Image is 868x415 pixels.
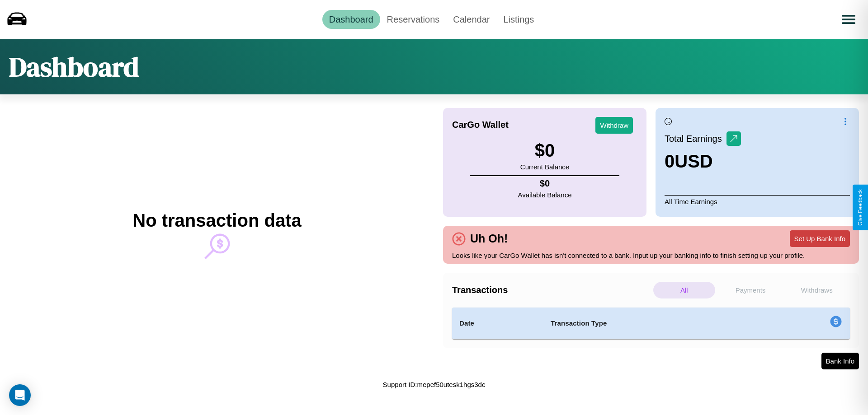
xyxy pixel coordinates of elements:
[790,230,850,247] button: Set Up Bank Info
[496,10,541,29] a: Listings
[459,318,536,329] h4: Date
[9,384,31,406] div: Open Intercom Messenger
[665,195,850,208] p: All Time Earnings
[452,120,509,130] h4: CarGo Wallet
[452,308,850,339] table: simple table
[518,189,572,201] p: Available Balance
[665,151,741,172] h3: 0 USD
[551,318,756,329] h4: Transaction Type
[786,282,848,298] p: Withdraws
[857,189,863,226] div: Give Feedback
[9,48,139,85] h1: Dashboard
[380,10,447,29] a: Reservations
[836,7,861,32] button: Open menu
[518,178,572,189] h4: $ 0
[520,140,569,161] h3: $ 0
[322,10,380,29] a: Dashboard
[595,117,633,134] button: Withdraw
[466,232,512,245] h4: Uh Oh!
[383,378,486,391] p: Support ID: mepef50utesk1hgs3dc
[446,10,496,29] a: Calendar
[665,131,726,147] p: Total Earnings
[452,249,850,261] p: Looks like your CarGo Wallet has isn't connected to a bank. Input up your banking info to finish ...
[520,161,569,173] p: Current Balance
[720,282,782,298] p: Payments
[653,282,715,298] p: All
[821,353,859,369] button: Bank Info
[132,210,301,231] h2: No transaction data
[452,285,651,295] h4: Transactions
